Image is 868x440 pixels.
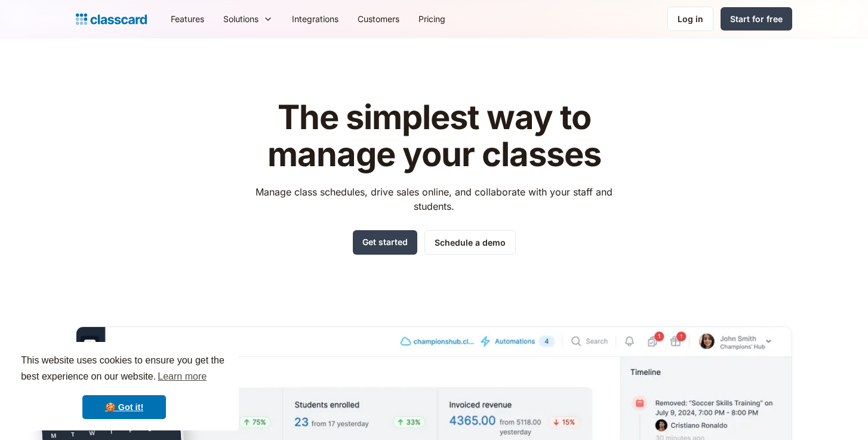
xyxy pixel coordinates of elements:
a: Customers [348,5,409,32]
p: Manage class schedules, drive sales online, and collaborate with your staff and students. [245,185,624,213]
a: dismiss cookie message [82,395,166,419]
a: Integrations [282,5,348,32]
a: learn more about cookies [156,368,208,386]
div: cookieconsent [10,342,239,430]
a: Log in [667,7,713,31]
a: Features [161,5,214,32]
a: Schedule a demo [424,230,516,255]
div: Solutions [223,13,258,25]
a: Get started [353,230,417,255]
span: This website uses cookies to ensure you get the best experience on our website. [21,353,227,386]
h1: The simplest way to manage your classes [245,99,624,173]
div: Log in [678,13,703,25]
a: Pricing [409,5,455,32]
a: home [76,11,147,27]
div: Solutions [214,5,282,32]
a: Start for free [721,7,792,30]
div: Start for free [730,13,783,25]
